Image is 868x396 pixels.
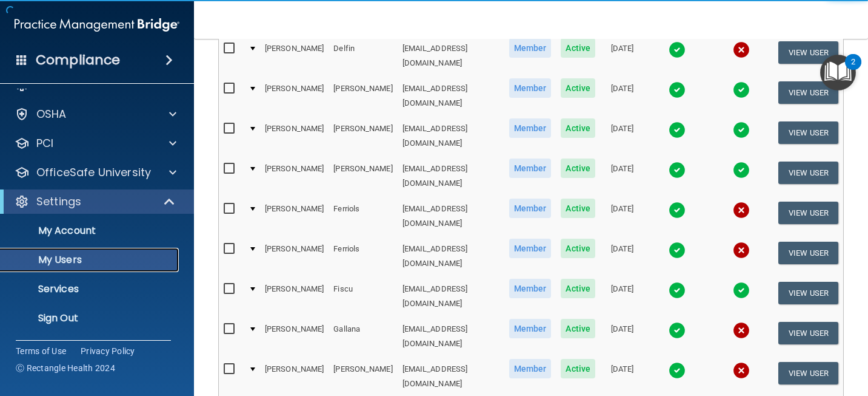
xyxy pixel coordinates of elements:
[260,116,329,156] td: [PERSON_NAME]
[669,202,686,219] img: tick.e7d51cea.svg
[15,13,179,37] img: PMB logo
[15,194,176,209] a: Settings
[669,162,686,179] img: tick.e7d51cea.svg
[329,76,397,116] td: [PERSON_NAME]
[260,36,329,76] td: [PERSON_NAME]
[669,282,686,299] img: tick.e7d51cea.svg
[561,78,595,98] span: Active
[260,276,329,316] td: [PERSON_NAME]
[36,165,151,180] p: OfficeSafe University
[260,156,329,196] td: [PERSON_NAME]
[509,359,552,378] span: Member
[8,254,173,266] p: My Users
[733,41,750,58] img: cross.ca9f0e7f.svg
[600,316,644,357] td: [DATE]
[778,41,838,64] button: View User
[561,239,595,258] span: Active
[509,159,552,178] span: Member
[600,196,644,236] td: [DATE]
[398,76,504,116] td: [EMAIL_ADDRESS][DOMAIN_NAME]
[398,196,504,236] td: [EMAIL_ADDRESS][DOMAIN_NAME]
[778,121,838,144] button: View User
[509,239,552,258] span: Member
[561,38,595,58] span: Active
[8,283,173,295] p: Services
[260,236,329,276] td: [PERSON_NAME]
[329,276,397,316] td: Fiscu
[778,282,838,304] button: View User
[36,107,67,121] p: OSHA
[81,345,135,357] a: Privacy Policy
[658,310,853,358] iframe: Drift Widget Chat Controller
[15,107,176,121] a: OSHA
[36,136,53,151] p: PCI
[778,81,838,104] button: View User
[8,225,173,237] p: My Account
[16,345,66,357] a: Terms of Use
[260,76,329,116] td: [PERSON_NAME]
[15,165,176,180] a: OfficeSafe University
[733,162,750,179] img: tick.e7d51cea.svg
[820,55,856,90] button: Open Resource Center, 2 new notifications
[600,36,644,76] td: [DATE]
[600,357,644,396] td: [DATE]
[8,312,173,324] p: Sign Out
[733,81,750,98] img: tick.e7d51cea.svg
[733,121,750,138] img: tick.e7d51cea.svg
[260,357,329,396] td: [PERSON_NAME]
[398,316,504,357] td: [EMAIL_ADDRESS][DOMAIN_NAME]
[329,36,397,76] td: Delfin
[600,276,644,316] td: [DATE]
[36,194,81,209] p: Settings
[509,279,552,298] span: Member
[509,118,552,138] span: Member
[509,38,552,58] span: Member
[561,199,595,218] span: Active
[260,196,329,236] td: [PERSON_NAME]
[600,236,644,276] td: [DATE]
[329,196,397,236] td: Ferriols
[15,136,176,151] a: PCI
[329,116,397,156] td: [PERSON_NAME]
[669,362,686,379] img: tick.e7d51cea.svg
[733,282,750,299] img: tick.e7d51cea.svg
[778,162,838,184] button: View User
[778,362,838,384] button: View User
[778,202,838,224] button: View User
[398,116,504,156] td: [EMAIL_ADDRESS][DOMAIN_NAME]
[509,199,552,218] span: Member
[398,36,504,76] td: [EMAIL_ADDRESS][DOMAIN_NAME]
[851,62,855,78] div: 2
[260,316,329,357] td: [PERSON_NAME]
[509,78,552,98] span: Member
[398,156,504,196] td: [EMAIL_ADDRESS][DOMAIN_NAME]
[509,319,552,338] span: Member
[600,156,644,196] td: [DATE]
[398,236,504,276] td: [EMAIL_ADDRESS][DOMAIN_NAME]
[733,202,750,219] img: cross.ca9f0e7f.svg
[600,76,644,116] td: [DATE]
[778,242,838,264] button: View User
[398,357,504,396] td: [EMAIL_ADDRESS][DOMAIN_NAME]
[600,116,644,156] td: [DATE]
[561,359,595,378] span: Active
[561,319,595,338] span: Active
[36,52,120,69] h4: Compliance
[329,156,397,196] td: [PERSON_NAME]
[329,236,397,276] td: Ferriols
[398,276,504,316] td: [EMAIL_ADDRESS][DOMAIN_NAME]
[16,362,115,374] span: Ⓒ Rectangle Health 2024
[669,121,686,138] img: tick.e7d51cea.svg
[669,81,686,98] img: tick.e7d51cea.svg
[561,118,595,138] span: Active
[733,362,750,379] img: cross.ca9f0e7f.svg
[669,41,686,58] img: tick.e7d51cea.svg
[669,242,686,259] img: tick.e7d51cea.svg
[329,357,397,396] td: [PERSON_NAME]
[329,316,397,357] td: Gallana
[561,279,595,298] span: Active
[733,242,750,259] img: cross.ca9f0e7f.svg
[561,159,595,178] span: Active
